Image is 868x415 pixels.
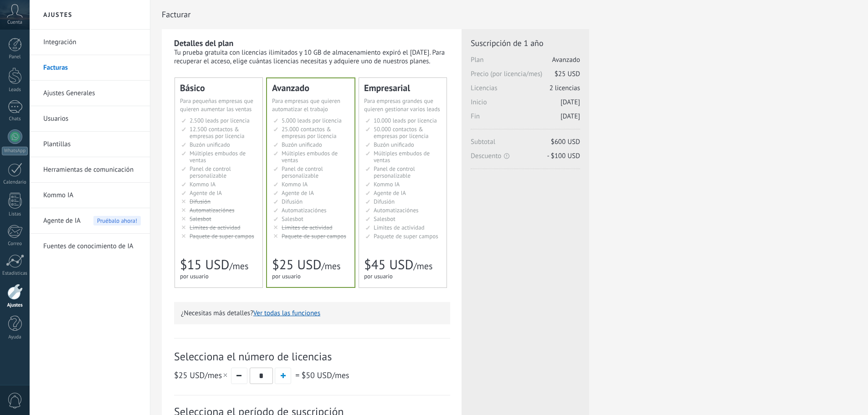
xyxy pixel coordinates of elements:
button: Ver todas las funciones [253,309,320,318]
span: Límites de actividad [374,224,425,231]
span: Kommo IA [282,180,308,188]
span: Plan [471,56,580,70]
span: 2 licencias [550,84,580,92]
span: Automatizaciónes [374,206,419,214]
span: Panel de control personalizable [374,165,415,179]
span: Límites de actividad [282,224,333,231]
span: Agente de IA [374,189,406,197]
span: por usuario [364,272,393,280]
span: Fin [471,112,580,126]
span: Facturar [162,10,190,19]
span: [DATE] [560,112,580,121]
a: Ajustes Generales [43,81,141,106]
span: Agente de IA [43,208,81,234]
a: Fuentes de conocimiento de IA [43,234,141,259]
li: Agente de IA [30,208,150,234]
a: Kommo IA [43,183,141,208]
span: Límites de actividad [190,224,241,231]
span: Inicio [471,98,580,112]
a: Agente de IA Pruébalo ahora! [43,208,141,234]
span: $600 USD [551,138,580,146]
span: Múltiples embudos de ventas [190,149,246,164]
span: Buzón unificado [282,141,322,149]
span: Panel de control personalizable [190,165,231,179]
div: Panel [2,54,28,60]
li: Integración [30,30,150,55]
a: Plantillas [43,132,141,157]
span: Múltiples embudos de ventas [374,149,430,164]
span: Cuenta [7,20,22,26]
span: /mes [321,260,340,272]
span: Salesbot [374,215,395,223]
span: $25 USD [555,70,580,78]
span: Descuento [471,152,580,160]
span: 25.000 contactos & empresas por licencia [282,125,336,140]
span: por usuario [180,272,209,280]
li: Herramientas de comunicación [30,157,150,183]
span: Automatizaciónes [282,206,327,214]
span: Buzón unificado [374,141,414,149]
span: /mes [413,260,432,272]
span: Agente de IA [190,189,222,197]
b: Detalles del plan [174,38,233,48]
span: $25 USD [272,256,321,273]
span: /mes [229,260,248,272]
span: Salesbot [282,215,303,223]
span: Suscripción de 1 año [471,38,580,48]
span: Para empresas que quieren automatizar el trabajo [272,97,340,113]
span: Kommo IA [190,180,216,188]
div: Básico [180,83,257,92]
span: $15 USD [180,256,229,273]
span: Difusión [190,198,211,205]
span: Múltiples embudos de ventas [282,149,338,164]
div: Ajustes [2,302,28,308]
li: Facturas [30,55,150,81]
span: 10.000 leads por licencia [374,117,437,124]
li: Kommo IA [30,183,150,208]
span: Pruébalo ahora! [93,216,141,225]
span: Para pequeñas empresas que quieren aumentar las ventas [180,97,253,113]
span: Automatizaciónes [190,206,235,214]
span: Agente de IA [282,189,314,197]
a: Herramientas de comunicación [43,157,141,183]
div: Chats [2,116,28,122]
span: Buzón unificado [190,141,230,149]
a: Integración [43,30,141,55]
span: /mes [301,370,349,380]
div: Empresarial [364,83,442,92]
span: por usuario [272,272,301,280]
span: Para empresas grandes que quieren gestionar varios leads [364,97,440,113]
span: Licencias [471,84,580,98]
a: Usuarios [43,106,141,132]
span: Paquete de super campos [282,232,346,240]
span: $45 USD [364,256,413,273]
span: Paquete de super campos [190,232,254,240]
span: Selecciona el número de licencias [174,349,450,364]
div: Ayuda [2,334,28,340]
li: Ajustes Generales [30,81,150,106]
span: $50 USD [301,370,332,380]
li: Plantillas [30,132,150,157]
span: Subtotal [471,138,580,152]
span: Salesbot [190,215,211,223]
div: Correo [2,241,28,247]
span: Avanzado [552,56,580,64]
span: Precio (por licencia/mes) [471,70,580,84]
span: [DATE] [560,98,580,107]
span: 5.000 leads por licencia [282,117,342,124]
li: Usuarios [30,106,150,132]
div: Avanzado [272,83,349,92]
span: 2.500 leads por licencia [190,117,250,124]
div: Estadísticas [2,271,28,277]
div: Calendario [2,179,28,185]
span: Difusión [374,198,395,205]
div: Tu prueba gratuita con licencias ilimitados y 10 GB de almacenamiento expiró el [DATE]. Para recu... [174,48,450,66]
span: 12.500 contactos & empresas por licencia [190,125,244,140]
div: WhatsApp [2,147,28,155]
span: Kommo IA [374,180,400,188]
span: /mes [174,370,229,380]
span: Paquete de super campos [374,232,438,240]
span: Panel de control personalizable [282,165,323,179]
div: Listas [2,211,28,217]
div: Leads [2,87,28,93]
